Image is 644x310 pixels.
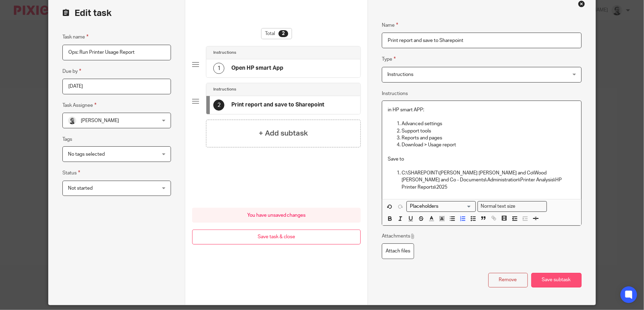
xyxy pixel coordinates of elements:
[68,186,93,191] span: Not started
[62,101,96,109] label: Task Assignee
[479,203,517,210] span: Normal text size
[213,87,236,92] h4: Instructions
[278,30,288,37] div: 2
[402,170,576,191] p: C:\SHAREPOINT\[PERSON_NAME] [PERSON_NAME] and Co\Wood [PERSON_NAME] and Co - Documents\Administra...
[478,201,547,212] div: Text styles
[518,203,543,210] input: Search for option
[382,233,415,240] p: Attachments
[62,79,171,94] input: Pick a date
[382,90,408,97] label: Instructions
[259,128,308,139] h4: + Add subtask
[213,63,224,74] div: 1
[261,28,292,39] div: Total
[231,101,324,109] h4: Print report and save to Sharepoint
[62,7,171,19] h2: Edit task
[213,50,236,55] h4: Instructions
[382,243,414,259] label: Attach files
[62,169,80,177] label: Status
[192,230,360,244] button: Save task & close
[68,117,76,125] img: Jack_2025.jpg
[406,201,476,212] div: Placeholders
[213,100,224,111] div: 2
[531,273,582,288] button: Save subtask
[402,128,576,135] p: Support tools
[388,156,576,163] p: Save to
[68,152,105,157] span: No tags selected
[387,72,413,77] span: Instructions
[388,106,576,113] p: in HP smart APP:
[192,208,360,223] div: You have unsaved changes
[62,33,88,41] label: Task name
[402,141,576,148] p: Download > Usage report
[382,21,398,29] label: Name
[578,0,585,7] div: Close this dialog window
[231,64,283,72] h4: Open HP smart App
[402,135,576,141] p: Reports and pages
[402,120,576,127] p: Advanced settings
[478,201,547,212] div: Search for option
[406,201,476,212] div: Search for option
[407,203,472,210] input: Search for option
[81,118,119,123] span: [PERSON_NAME]
[62,136,72,143] label: Tags
[62,67,81,75] label: Due by
[488,273,528,288] button: Remove
[382,55,396,63] label: Type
